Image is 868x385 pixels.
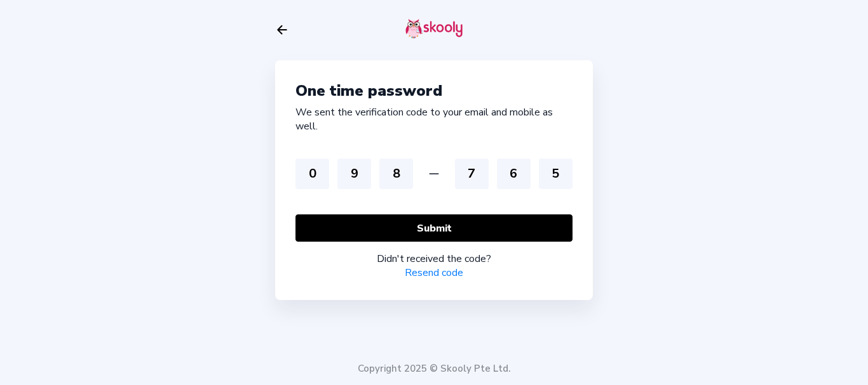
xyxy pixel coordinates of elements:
button: Submit [295,214,573,242]
a: Resend code [405,266,463,280]
div: Didn't received the code? [295,252,573,266]
button: arrow back outline [275,23,289,37]
div: One time password [295,81,573,101]
img: skooly-logo.png [405,18,463,39]
div: We sent the verification code to your email and mobile as well. [295,105,573,133]
ion-icon: remove outline [426,166,442,181]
